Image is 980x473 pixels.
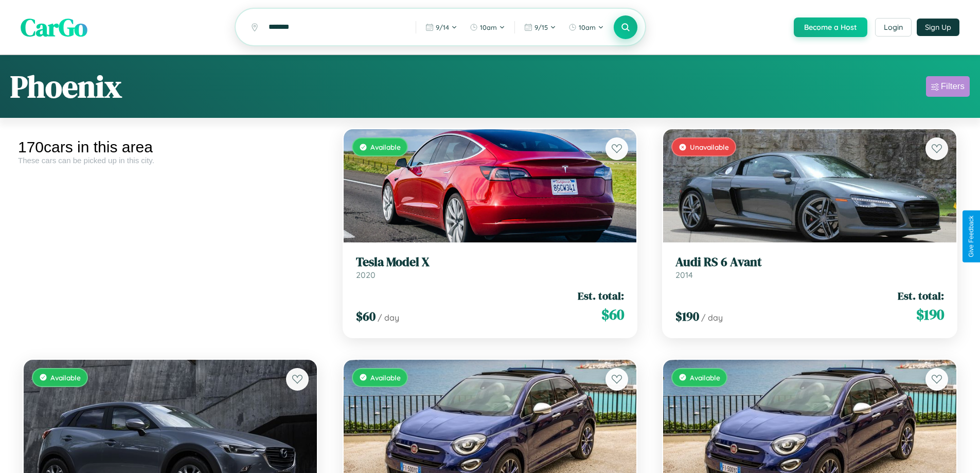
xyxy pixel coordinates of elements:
button: Filters [926,76,970,97]
span: Available [50,373,81,382]
button: 9/14 [420,19,462,36]
a: Audi RS 6 Avant2014 [675,255,944,280]
span: Available [690,373,720,382]
span: Est. total: [898,288,944,303]
a: Tesla Model X2020 [356,255,625,280]
span: $ 190 [675,308,699,325]
button: 10am [563,19,609,36]
button: 10am [465,19,510,36]
div: Give Feedback [968,216,975,257]
div: These cars can be picked up in this city. [18,156,323,165]
span: CarGo [21,10,87,44]
h3: Audi RS 6 Avant [675,255,944,270]
span: / day [701,312,723,323]
span: 9 / 15 [534,23,548,31]
span: 2014 [675,270,693,280]
h1: Phoenix [10,65,122,108]
span: 10am [579,23,596,31]
button: Sign Up [917,19,959,36]
span: $ 190 [916,304,944,325]
button: Become a Host [794,17,867,37]
span: Est. total: [578,288,624,303]
span: $ 60 [356,308,376,325]
button: 9/15 [519,19,561,36]
span: Available [370,373,401,382]
span: 9 / 14 [436,23,449,31]
button: Login [875,18,912,37]
span: / day [378,312,399,323]
span: 10am [480,23,497,31]
div: 170 cars in this area [18,138,323,156]
div: Filters [941,81,965,92]
span: $ 60 [601,304,624,325]
span: Available [370,143,401,151]
h3: Tesla Model X [356,255,625,270]
span: Unavailable [690,143,729,151]
span: 2020 [356,270,376,280]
